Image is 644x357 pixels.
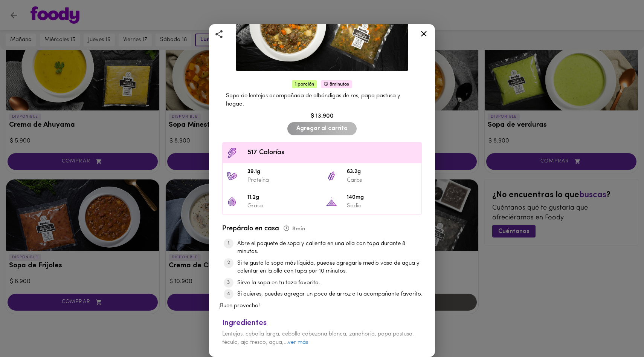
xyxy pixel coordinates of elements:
[326,196,337,207] img: 140mg Sodio
[321,80,352,88] span: 8 minutos
[347,176,418,184] p: Carbs
[347,193,418,202] span: 140mg
[237,240,426,256] li: Abre el paquete de sopa y calienta en una olla con tapa durante 8 minutos.
[247,148,418,158] span: 517 Calorías
[288,340,308,345] a: ver más
[222,318,422,329] div: Ingredientes
[237,279,426,287] li: Sirve la sopa en tu taza favorita.
[237,259,426,276] li: Si te gusta la sopa más líquida, puedes agregarle medio vaso de agua y calentar en la olla con ta...
[222,331,414,345] span: Lentejas, cebolla larga, cebolla cabezona blanca, zanahoria, papa pastusa, fécula, ajo fresco, ag...
[247,176,318,184] p: Proteína
[247,193,318,202] span: 11.2g
[222,225,305,232] span: Prepáralo en casa
[347,168,418,176] span: 63.2g
[292,80,317,88] span: 1 porción
[247,168,318,176] span: 39.1g
[347,202,418,210] p: Sodio
[226,147,238,159] img: Contenido calórico
[226,196,238,207] img: 11.2g Grasa
[218,221,426,310] div: ¡Buen provecho!
[226,93,400,107] span: Sopa de lentejas acompañada de albóndigas de res, papa pastusa y hogao.
[226,170,238,182] img: 39.1g Proteína
[284,226,305,232] span: 8 min
[247,202,318,210] p: Grasa
[600,313,636,349] iframe: Messagebird Livechat Widget
[326,170,337,182] img: 63.2g Carbs
[218,112,426,121] div: $ 13.900
[237,290,426,298] li: Si quieres, puedes agregar un poco de arroz o tu acompañante favorito.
